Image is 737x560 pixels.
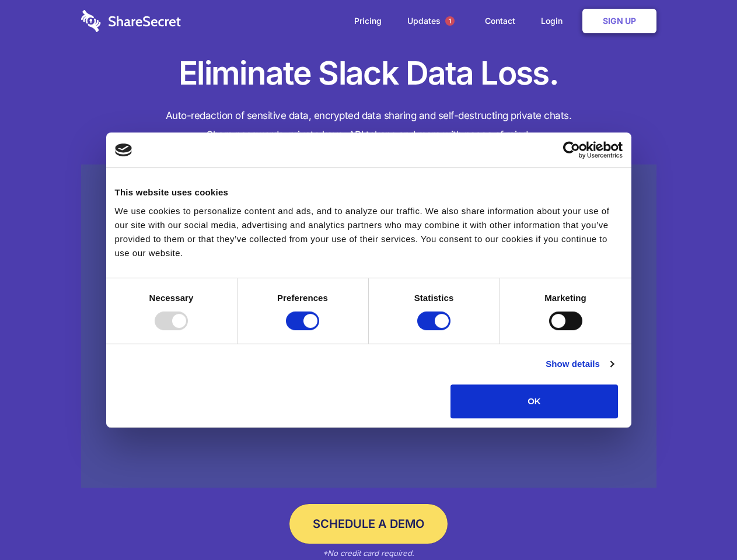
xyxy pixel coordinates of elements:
strong: Preferences [277,293,328,303]
img: logo-wordmark-white-trans-d4663122ce5f474addd5e946df7df03e33cb6a1c49d2221995e7729f52c070b2.svg [81,10,181,32]
h4: Auto-redaction of sensitive data, encrypted data sharing and self-destructing private chats. Shar... [81,106,656,145]
a: Login [529,3,580,39]
a: Sign Up [582,9,656,33]
a: Wistia video thumbnail [81,164,656,488]
a: Schedule a Demo [289,504,448,544]
a: Contact [473,3,527,39]
button: OK [450,384,618,418]
strong: Statistics [414,293,454,303]
strong: Marketing [544,293,586,303]
div: This website uses cookies [115,185,623,199]
div: We use cookies to personalize content and ads, and to analyze our traffic. We also share informat... [115,204,623,260]
img: logo [115,143,132,156]
a: Show details [546,357,613,371]
span: 1 [445,16,455,26]
h1: Eliminate Slack Data Loss. [81,52,656,94]
a: Pricing [343,3,393,39]
a: Usercentrics Cookiebot - opens in a new window [521,141,623,159]
em: *No credit card required. [323,548,414,558]
strong: Necessary [149,293,194,303]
